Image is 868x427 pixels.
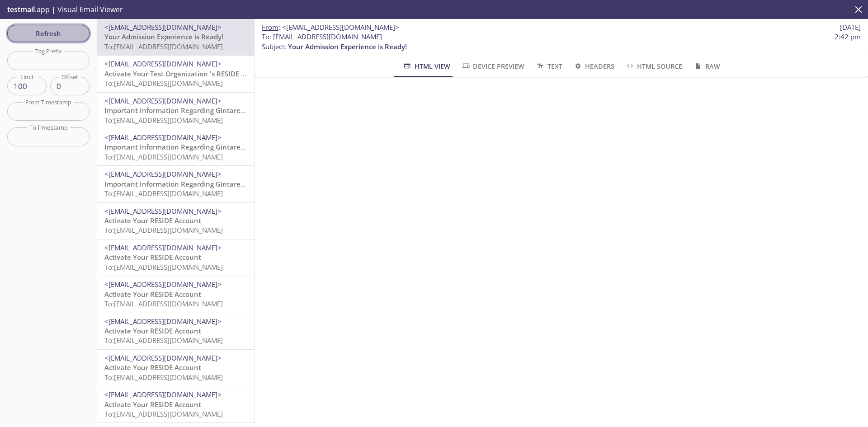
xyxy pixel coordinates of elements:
span: Text [535,61,562,72]
span: [DATE] [840,23,861,32]
span: To: [EMAIL_ADDRESS][DOMAIN_NAME] [104,336,223,345]
span: Headers [573,61,614,72]
span: Important Information Regarding Gintare Test's Admission to ACME 2019 [104,142,344,151]
span: To: [EMAIL_ADDRESS][DOMAIN_NAME] [104,189,223,198]
span: Activate Your RESIDE Account [104,290,201,299]
div: <[EMAIL_ADDRESS][DOMAIN_NAME]>Important Information Regarding Gintare Test's Admission to ACME 20... [97,93,254,129]
span: To: [EMAIL_ADDRESS][DOMAIN_NAME] [104,263,223,272]
span: Activate Your RESIDE Account [104,253,201,262]
span: Activate Your RESIDE Account [104,216,201,225]
span: HTML Source [625,61,682,72]
div: <[EMAIL_ADDRESS][DOMAIN_NAME]>Important Information Regarding Gintare Test's Admission to ACME 20... [97,166,254,202]
span: <[EMAIL_ADDRESS][DOMAIN_NAME]> [104,96,222,105]
div: <[EMAIL_ADDRESS][DOMAIN_NAME]>Activate Your RESIDE AccountTo:[EMAIL_ADDRESS][DOMAIN_NAME] [97,313,254,349]
span: HTML View [402,61,450,72]
div: <[EMAIL_ADDRESS][DOMAIN_NAME]>Activate Your RESIDE AccountTo:[EMAIL_ADDRESS][DOMAIN_NAME] [97,239,254,276]
span: <[EMAIL_ADDRESS][DOMAIN_NAME]> [104,243,222,252]
span: To: [EMAIL_ADDRESS][DOMAIN_NAME] [104,152,223,161]
span: <[EMAIL_ADDRESS][DOMAIN_NAME]> [104,23,222,32]
p: : [262,32,861,52]
div: <[EMAIL_ADDRESS][DOMAIN_NAME]>Important Information Regarding Gintare Test's Admission to ACME 20... [97,129,254,165]
span: <[EMAIL_ADDRESS][DOMAIN_NAME]> [104,206,222,216]
span: Important Information Regarding Gintare Test's Admission to ACME 2019 [104,106,344,115]
span: Activate Your RESIDE Account [104,400,201,409]
span: Important Information Regarding Gintare Test's Admission to ACME 2019 [104,179,344,188]
span: To: [EMAIL_ADDRESS][DOMAIN_NAME] [104,79,223,88]
span: To [262,32,269,41]
span: To: [EMAIL_ADDRESS][DOMAIN_NAME] [104,409,223,418]
span: Activate Your RESIDE Account [104,326,201,335]
span: <[EMAIL_ADDRESS][DOMAIN_NAME]> [104,390,222,399]
div: <[EMAIL_ADDRESS][DOMAIN_NAME]>Your Admission Experience is Ready!To:[EMAIL_ADDRESS][DOMAIN_NAME] [97,19,254,55]
span: testmail [7,5,35,14]
span: Refresh [14,28,82,39]
div: <[EMAIL_ADDRESS][DOMAIN_NAME]>Activate Your RESIDE AccountTo:[EMAIL_ADDRESS][DOMAIN_NAME] [97,350,254,386]
span: Your Admission Experience is Ready! [288,42,407,51]
span: <[EMAIL_ADDRESS][DOMAIN_NAME]> [104,280,222,289]
span: To: [EMAIL_ADDRESS][DOMAIN_NAME] [104,225,223,235]
span: <[EMAIL_ADDRESS][DOMAIN_NAME]> [104,317,222,326]
span: Raw [693,61,720,72]
div: <[EMAIL_ADDRESS][DOMAIN_NAME]>Activate Your RESIDE AccountTo:[EMAIL_ADDRESS][DOMAIN_NAME] [97,276,254,312]
span: To: [EMAIL_ADDRESS][DOMAIN_NAME] [104,299,223,308]
span: Activate Your Test Organization 's RESIDE Account [104,69,268,78]
span: <[EMAIL_ADDRESS][DOMAIN_NAME]> [104,353,222,362]
span: Your Admission Experience is Ready! [104,32,223,41]
span: Subject [262,42,284,51]
span: To: [EMAIL_ADDRESS][DOMAIN_NAME] [104,116,223,125]
div: <[EMAIL_ADDRESS][DOMAIN_NAME]>Activate Your Test Organization 's RESIDE AccountTo:[EMAIL_ADDRESS]... [97,56,254,92]
span: Activate Your RESIDE Account [104,363,201,372]
div: <[EMAIL_ADDRESS][DOMAIN_NAME]>Activate Your RESIDE AccountTo:[EMAIL_ADDRESS][DOMAIN_NAME] [97,386,254,422]
span: 2:42 pm [835,32,861,42]
span: <[EMAIL_ADDRESS][DOMAIN_NAME]> [104,133,222,142]
span: : [EMAIL_ADDRESS][DOMAIN_NAME] [262,32,382,42]
span: <[EMAIL_ADDRESS][DOMAIN_NAME]> [104,169,222,178]
span: <[EMAIL_ADDRESS][DOMAIN_NAME]> [282,23,399,32]
span: To: [EMAIL_ADDRESS][DOMAIN_NAME] [104,42,223,51]
span: : [262,23,399,32]
span: From [262,23,278,32]
span: Device Preview [461,61,524,72]
span: <[EMAIL_ADDRESS][DOMAIN_NAME]> [104,59,222,68]
button: Refresh [7,25,90,42]
div: <[EMAIL_ADDRESS][DOMAIN_NAME]>Activate Your RESIDE AccountTo:[EMAIL_ADDRESS][DOMAIN_NAME] [97,203,254,239]
span: To: [EMAIL_ADDRESS][DOMAIN_NAME] [104,373,223,382]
